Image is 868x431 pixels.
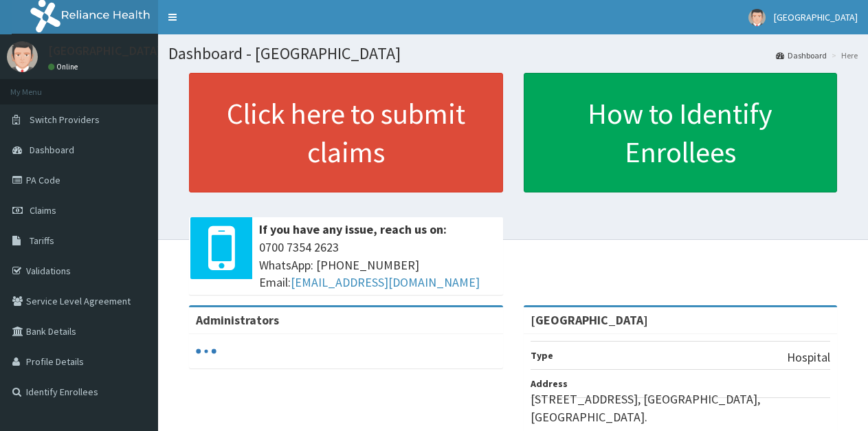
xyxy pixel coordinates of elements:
span: Dashboard [30,144,74,156]
a: Click here to submit claims [189,73,503,192]
img: User Image [7,41,38,72]
b: Administrators [196,312,279,328]
span: [GEOGRAPHIC_DATA] [774,11,858,23]
li: Here [828,49,858,61]
span: Tariffs [30,234,54,247]
p: [STREET_ADDRESS], [GEOGRAPHIC_DATA], [GEOGRAPHIC_DATA]. [531,390,831,426]
strong: [GEOGRAPHIC_DATA] [531,312,648,328]
a: How to Identify Enrollees [524,73,838,192]
a: [EMAIL_ADDRESS][DOMAIN_NAME] [291,274,480,290]
b: If you have any issue, reach us on: [259,221,447,237]
a: Dashboard [776,49,827,61]
h1: Dashboard - [GEOGRAPHIC_DATA] [168,45,858,63]
span: Claims [30,204,56,217]
svg: audio-loading [196,341,216,362]
b: Address [531,377,568,390]
span: Switch Providers [30,113,100,126]
img: User Image [748,9,766,26]
a: Online [48,62,81,71]
p: [GEOGRAPHIC_DATA] [48,45,162,57]
p: Hospital [787,349,830,366]
b: Type [531,349,553,362]
span: 0700 7354 2623 WhatsApp: [PHONE_NUMBER] Email: [259,239,496,291]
